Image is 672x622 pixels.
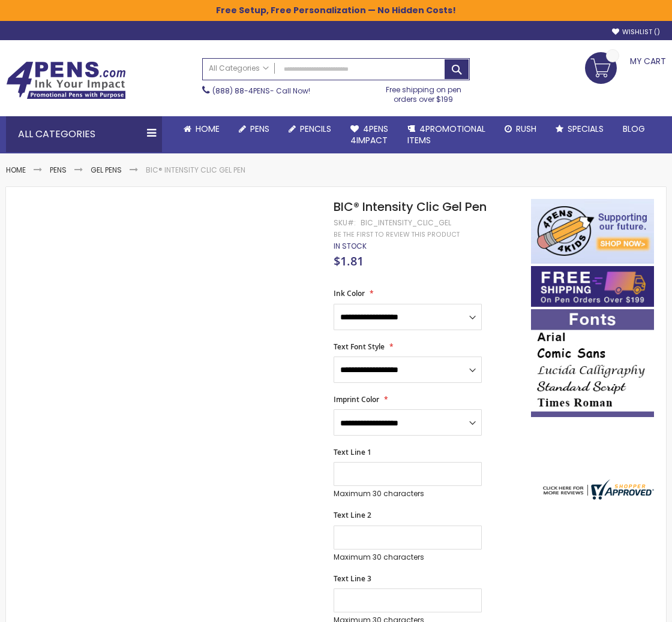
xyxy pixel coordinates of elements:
a: Wishlist [612,28,660,37]
div: Availability [334,241,367,251]
span: Pens [250,123,269,135]
img: font-personalization-examples [531,309,654,417]
img: 4pens.com widget logo [540,479,654,500]
a: Home [6,165,26,175]
span: Specials [568,123,604,135]
a: 4Pens4impact [341,116,398,153]
span: All Categories [209,64,269,73]
span: In stock [334,241,367,251]
a: Pens [50,165,67,175]
span: $1.81 [334,253,364,269]
span: Ink Color [334,288,365,298]
p: Maximum 30 characters [334,489,482,499]
a: Rush [495,116,546,142]
span: Blog [623,123,645,135]
a: All Categories [203,59,275,78]
span: Text Line 3 [334,573,371,584]
span: Home [196,123,220,135]
a: Gel Pens [91,165,122,175]
div: bic_intensity_clic_gel [361,218,451,228]
span: 4PROMOTIONAL ITEMS [407,123,485,146]
img: 4Pens Custom Pens and Promotional Products [6,61,126,99]
p: Maximum 30 characters [334,552,482,562]
a: Pencils [279,116,341,142]
img: Free shipping on orders over $199 [531,266,654,306]
a: Pens [229,116,279,142]
a: 4PROMOTIONALITEMS [398,116,495,153]
span: Pencils [300,123,331,135]
a: (888) 88-4PENS [212,86,270,96]
span: - Call Now! [212,86,310,96]
li: BIC® Intensity Clic Gel Pen [146,165,245,175]
div: Free shipping on pen orders over $199 [377,80,470,104]
div: All Categories [6,116,162,152]
span: Text Line 2 [334,510,371,520]
strong: SKU [334,218,356,228]
span: 4Pens 4impact [350,123,388,146]
span: Text Line 1 [334,447,371,457]
span: Imprint Color [334,394,379,404]
a: Specials [546,116,613,142]
a: 4pens.com certificate URL [540,492,654,502]
span: Text Font Style [334,342,385,352]
a: Blog [613,116,655,142]
a: Be the first to review this product [334,230,460,239]
img: 4pens 4 kids [531,199,654,264]
a: Home [174,116,229,142]
span: Rush [516,123,536,135]
span: BIC® Intensity Clic Gel Pen [334,198,487,215]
